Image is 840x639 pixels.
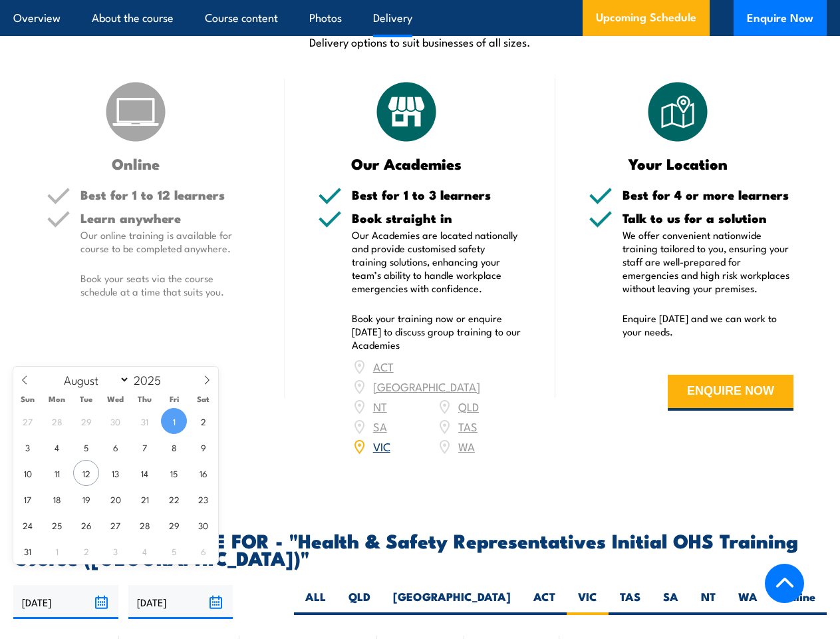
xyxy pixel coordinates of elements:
[567,589,609,615] label: VIC
[13,531,827,566] h2: UPCOMING SCHEDULE FOR - "Health & Safety Representatives Initial OHS Training Course ([GEOGRAPHIC...
[101,395,130,403] span: Wed
[73,538,99,564] span: September 2, 2025
[13,34,827,49] p: Delivery options to suit businesses of all sizes.
[80,212,251,224] h5: Learn anywhere
[102,538,128,564] span: September 3, 2025
[190,460,216,486] span: August 16, 2025
[160,395,189,403] span: Fri
[352,228,523,295] p: Our Academies are located nationally and provide customised safety training solutions, enhancing ...
[294,589,337,615] label: ALL
[623,312,793,338] p: Enquire [DATE] and we can work to your needs.
[73,460,99,486] span: August 12, 2025
[44,460,70,486] span: August 11, 2025
[190,408,216,434] span: August 2, 2025
[80,188,251,201] h5: Best for 1 to 12 learners
[43,395,72,403] span: Mon
[190,512,216,538] span: August 30, 2025
[128,585,233,619] input: To date
[161,486,187,512] span: August 22, 2025
[130,371,174,387] input: Year
[132,512,158,538] span: August 28, 2025
[102,486,128,512] span: August 20, 2025
[72,395,101,403] span: Tue
[15,408,41,434] span: July 27, 2025
[15,434,41,460] span: August 3, 2025
[190,486,216,512] span: August 23, 2025
[15,512,41,538] span: August 24, 2025
[73,486,99,512] span: August 19, 2025
[727,589,769,615] label: WA
[522,589,567,615] label: ACT
[161,538,187,564] span: September 5, 2025
[44,512,70,538] span: August 25, 2025
[15,460,41,486] span: August 10, 2025
[337,589,382,615] label: QLD
[690,589,727,615] label: NT
[132,486,158,512] span: August 21, 2025
[73,512,99,538] span: August 26, 2025
[13,395,43,403] span: Sun
[161,408,187,434] span: August 1, 2025
[352,312,523,351] p: Book your training now or enquire [DATE] to discuss group training to our Academies
[623,228,793,295] p: We offer convenient nationwide training tailored to you, ensuring your staff are well-prepared fo...
[102,460,128,486] span: August 13, 2025
[161,460,187,486] span: August 15, 2025
[623,212,793,224] h5: Talk to us for a solution
[668,375,793,411] button: ENQUIRE NOW
[769,589,827,615] label: Online
[102,408,128,434] span: July 30, 2025
[15,486,41,512] span: August 17, 2025
[13,585,118,619] input: From date
[44,408,70,434] span: July 28, 2025
[189,395,218,403] span: Sat
[130,395,160,403] span: Thu
[58,371,130,388] select: Month
[73,434,99,460] span: August 5, 2025
[623,188,793,201] h5: Best for 4 or more learners
[132,460,158,486] span: August 14, 2025
[44,486,70,512] span: August 18, 2025
[373,438,390,454] a: VIC
[80,228,251,255] p: Our online training is available for course to be completed anywhere.
[47,156,225,171] h3: Online
[73,408,99,434] span: July 29, 2025
[161,434,187,460] span: August 8, 2025
[382,589,522,615] label: [GEOGRAPHIC_DATA]
[190,434,216,460] span: August 9, 2025
[132,538,158,564] span: September 4, 2025
[102,512,128,538] span: August 27, 2025
[102,434,128,460] span: August 6, 2025
[352,212,523,224] h5: Book straight in
[318,156,496,171] h3: Our Academies
[44,538,70,564] span: September 1, 2025
[352,188,523,201] h5: Best for 1 to 3 learners
[190,538,216,564] span: September 6, 2025
[652,589,690,615] label: SA
[132,408,158,434] span: July 31, 2025
[44,434,70,460] span: August 4, 2025
[80,272,251,298] p: Book your seats via the course schedule at a time that suits you.
[589,156,767,171] h3: Your Location
[132,434,158,460] span: August 7, 2025
[609,589,652,615] label: TAS
[161,512,187,538] span: August 29, 2025
[15,538,41,564] span: August 31, 2025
